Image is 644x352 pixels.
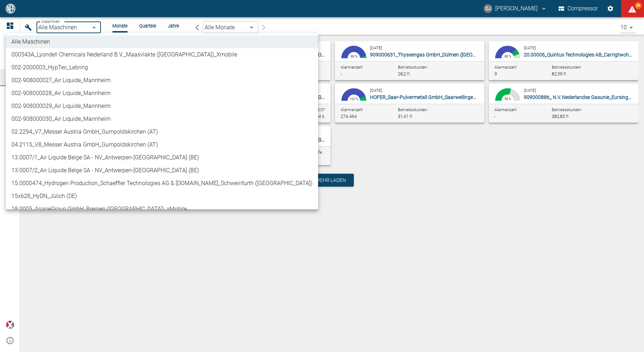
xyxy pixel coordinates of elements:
[6,125,318,138] li: 02.2294_V7_Messer Austria GmbH_Gumpoldskirchen (AT)
[6,190,318,203] li: 15x628_HyDN_Jülich (DE)
[6,177,318,190] li: 15.0000474_Hydrogen Production_Schaeffler Technologies AG & [DOMAIN_NAME]_Schweinfurth ([GEOGRAPH...
[6,74,318,87] li: 002-908000027_Air Liquide_Mannheim
[6,151,318,164] li: 13.0007/1_Air Liquide Belge SA - NV_Antwerpen-[GEOGRAPHIC_DATA] (BE)
[6,164,318,177] li: 13.0007/2_Air Liquide Belge SA - NV_Antwerpen-[GEOGRAPHIC_DATA] (BE)
[6,48,318,61] li: 000543A_Lyondell Chemicals Nederland B.V._Maasvlakte ([GEOGRAPHIC_DATA])_Xmobile
[6,138,318,151] li: 04.2115_V8_Messer Austria GmbH_Gumpoldskirchen (AT)
[6,113,318,125] li: 002-908000030_Air Liquide_Mannheim
[6,87,318,100] li: 002-908000028_Air Liquide_Mannheim
[6,35,318,48] li: Alle Maschinen
[6,100,318,113] li: 002-908000029_Air Liquide_Mannheim
[6,61,318,74] li: 002-2000003_HypTec_Lebring
[6,203,318,215] li: 18.0005_ArianeGroup GmbH_Bremen ([GEOGRAPHIC_DATA])_xMobile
